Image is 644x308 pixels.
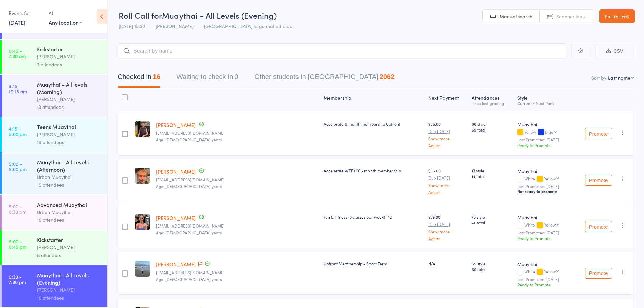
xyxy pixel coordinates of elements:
[428,183,467,187] a: Show more
[428,175,467,180] small: Due [DATE]
[156,223,318,228] small: Geneva.franklin@hotmail.com
[156,183,222,189] span: Age: [DEMOGRAPHIC_DATA] years
[9,239,27,250] time: 6:00 - 6:45 pm
[37,173,101,181] div: Urban Muaythai
[517,189,569,194] div: Not ready to promote
[595,44,634,58] button: CSV
[517,214,569,221] div: Muaythai
[428,129,467,134] small: Due [DATE]
[37,53,101,61] div: [PERSON_NAME]
[2,265,107,307] a: 6:30 -7:30 pmMuaythai - All Levels (Evening)[PERSON_NAME]16 attendees
[517,101,569,105] div: Current / Next Rank
[176,70,238,88] button: Waiting to check in0
[472,168,512,173] span: 13 style
[2,117,107,152] a: 4:15 -5:00 pmTeens Muaythai[PERSON_NAME]19 attendees
[428,229,467,234] a: Show more
[517,142,569,148] div: Ready to Promote
[500,13,532,20] span: Manual search
[428,168,467,194] div: $55.00
[585,175,612,186] button: Promote
[324,214,423,220] div: Fun & Fitness (3 classes per week) T12
[324,261,423,266] div: Upfront Membership - Short Term
[156,131,318,135] small: Jankers31@gmail.com
[156,168,196,175] a: [PERSON_NAME]
[585,128,612,139] button: Promote
[545,129,553,134] div: Blue
[119,23,145,29] span: [DATE] 18:30
[119,9,162,21] span: Roll Call for
[37,61,101,68] div: 3 attendees
[321,91,425,109] div: Membership
[37,286,101,294] div: [PERSON_NAME]
[517,184,569,189] small: Last Promoted: [DATE]
[517,129,569,135] div: Yellow
[9,83,27,94] time: 9:15 - 10:15 am
[9,19,25,26] a: [DATE]
[544,176,556,181] div: Yellow
[2,152,107,194] a: 5:00 -6:00 pmMuaythai - All Levels (Afternoon)Urban Muaythai15 attendees
[135,121,150,137] img: image1704958611.png
[135,168,150,184] img: image1748857048.png
[9,274,26,285] time: 6:30 - 7:30 pm
[37,216,101,224] div: 16 attendees
[517,230,569,235] small: Last Promoted: [DATE]
[428,236,467,241] a: Adjust
[2,40,107,74] a: 6:45 -7:30 amKickstarter[PERSON_NAME]3 attendees
[517,222,569,228] div: White
[428,222,467,227] small: Due [DATE]
[544,269,556,274] div: Yellow
[37,271,101,286] div: Muaythai - All Levels (Evening)
[9,126,27,137] time: 4:15 - 5:00 pm
[472,127,512,133] span: 69 total
[2,195,107,230] a: 5:00 -6:30 pmAdvanced MuaythaiUrban Muaythai16 attendees
[162,9,277,21] span: Muaythai - All Levels (Evening)
[585,268,612,279] button: Promote
[517,121,569,128] div: Muaythai
[37,95,101,103] div: [PERSON_NAME]
[324,168,423,173] div: Accelerate WEEKLY 6 month membership
[37,45,101,53] div: Kickstarter
[599,9,635,23] a: Exit roll call
[37,131,101,138] div: [PERSON_NAME]
[156,121,196,128] a: [PERSON_NAME]
[234,73,238,80] div: 0
[515,91,572,109] div: Style
[472,121,512,127] span: 68 style
[37,243,101,251] div: [PERSON_NAME]
[204,23,292,29] span: [GEOGRAPHIC_DATA] large matted area
[156,214,196,221] a: [PERSON_NAME]
[153,73,160,80] div: 16
[428,143,467,148] a: Adjust
[426,91,469,109] div: Next Payment
[9,161,27,172] time: 5:00 - 6:00 pm
[591,74,606,81] label: Sort by
[49,7,82,19] div: At
[156,23,193,29] span: [PERSON_NAME]
[472,261,512,266] span: 59 style
[37,251,101,259] div: 8 attendees
[517,277,569,282] small: Last Promoted: [DATE]
[37,123,101,131] div: Teens Muaythai
[517,282,569,287] div: Ready to Promote
[517,269,569,275] div: White
[37,80,101,95] div: Muaythai - All levels (Morning)
[135,214,150,230] img: image1715856610.png
[380,73,395,80] div: 2062
[517,176,569,182] div: White
[428,261,467,266] div: N/A
[585,221,612,232] button: Promote
[37,158,101,173] div: Muaythai - All Levels (Afternoon)
[472,214,512,220] span: 73 style
[428,121,467,148] div: $55.00
[49,19,82,26] div: Any location
[556,13,587,20] span: Scanner input
[517,235,569,241] div: Ready to Promote
[37,294,101,302] div: 16 attendees
[255,70,395,88] button: Other students in [GEOGRAPHIC_DATA]2062
[2,75,107,117] a: 9:15 -10:15 amMuaythai - All levels (Morning)[PERSON_NAME]13 attendees
[9,204,26,214] time: 5:00 - 6:30 pm
[472,173,512,179] span: 14 total
[135,261,150,277] img: image1756953067.png
[9,7,42,19] div: Events for
[156,270,318,275] small: gonzalvezalvaro@gmail.com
